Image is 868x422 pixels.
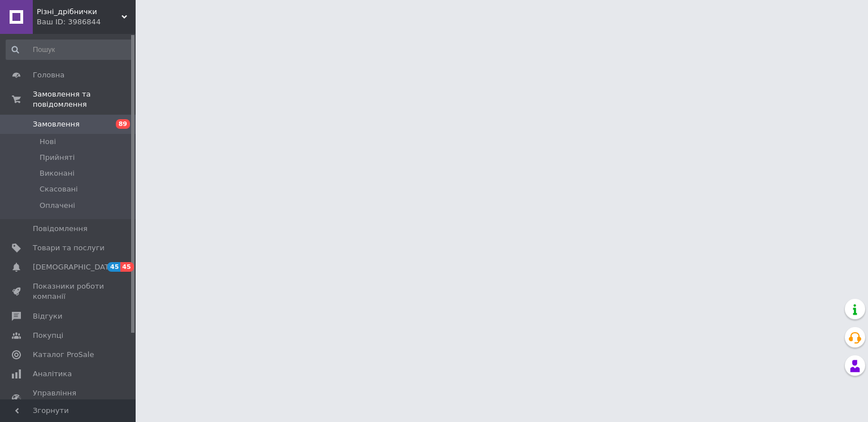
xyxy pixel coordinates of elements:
[33,388,105,408] span: Управління сайтом
[37,17,136,27] div: Ваш ID: 3986844
[33,119,80,129] span: Замовлення
[120,262,133,272] span: 45
[40,168,75,179] span: Виконані
[33,89,136,110] span: Замовлення та повідомлення
[33,243,105,253] span: Товари та послуги
[33,281,105,302] span: Показники роботи компанії
[116,119,130,129] span: 89
[33,70,64,80] span: Головна
[33,262,116,272] span: [DEMOGRAPHIC_DATA]
[33,369,72,379] span: Аналітика
[33,330,63,341] span: Покупці
[40,184,78,194] span: Скасовані
[37,7,121,17] span: Різні_дрібнички
[33,224,88,234] span: Повідомлення
[40,153,75,163] span: Прийняті
[33,350,94,360] span: Каталог ProSale
[40,137,56,147] span: Нові
[33,311,62,321] span: Відгуки
[107,262,120,272] span: 45
[40,201,75,211] span: Оплачені
[6,40,133,60] input: Пошук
